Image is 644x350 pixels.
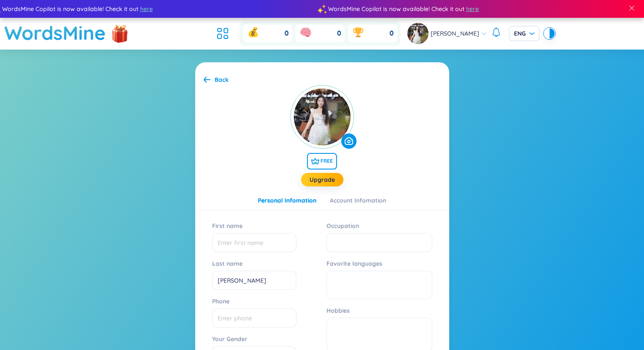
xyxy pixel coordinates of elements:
img: currentUser [290,85,354,149]
span: 0 [285,29,289,38]
a: Back [204,75,229,86]
div: Back [215,75,229,84]
label: Hobbies [326,304,354,317]
label: Phone [212,294,234,308]
span: ENG [514,29,534,38]
label: First name [212,219,247,233]
span: here [464,4,477,14]
span: FREE [307,153,337,169]
span: 0 [337,29,341,38]
div: Personal Infomation [258,196,316,205]
a: Upgrade [310,175,335,184]
input: Occupation [326,233,432,252]
button: Upgrade [301,173,343,186]
img: avatar [407,23,428,44]
input: Last name [212,271,296,290]
span: 0 [390,29,394,38]
div: Account Infomation [330,196,386,205]
input: First name [212,233,296,252]
span: here [138,4,151,14]
span: [PERSON_NAME] [431,29,479,38]
label: Occupation [326,219,363,233]
label: Last name [212,257,247,270]
label: Favorite languages [326,257,387,270]
a: avatar [407,23,431,44]
label: Your Gender [212,332,252,346]
a: WordsMine [4,18,106,48]
img: flashSalesIcon.a7f4f837.png [111,20,128,46]
input: Phone [212,308,296,328]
